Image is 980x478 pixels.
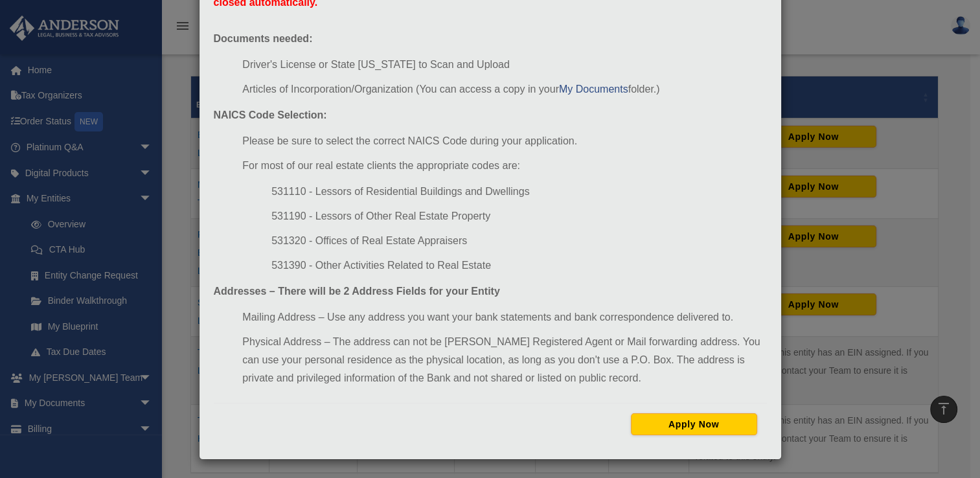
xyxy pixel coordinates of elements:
li: Mailing Address – Use any address you want your bank statements and bank correspondence delivered... [242,308,766,326]
li: Articles of Incorporation/Organization (You can access a copy in your folder.) [242,80,766,98]
strong: Documents needed: [214,33,313,44]
strong: Addresses – There will be 2 Address Fields for your Entity [214,286,500,297]
a: My Documents [559,84,628,95]
li: 531320 - Offices of Real Estate Appraisers [271,232,766,250]
button: Apply Now [631,413,757,435]
strong: NAICS Code Selection: [214,109,327,120]
li: Physical Address – The address can not be [PERSON_NAME] Registered Agent or Mail forwarding addre... [242,333,766,387]
li: 531110 - Lessors of Residential Buildings and Dwellings [271,183,766,201]
li: For most of our real estate clients the appropriate codes are: [242,157,766,175]
li: 531190 - Lessors of Other Real Estate Property [271,207,766,225]
li: Please be sure to select the correct NAICS Code during your application. [242,132,766,150]
li: Driver's License or State [US_STATE] to Scan and Upload [242,56,766,74]
li: 531390 - Other Activities Related to Real Estate [271,256,766,275]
